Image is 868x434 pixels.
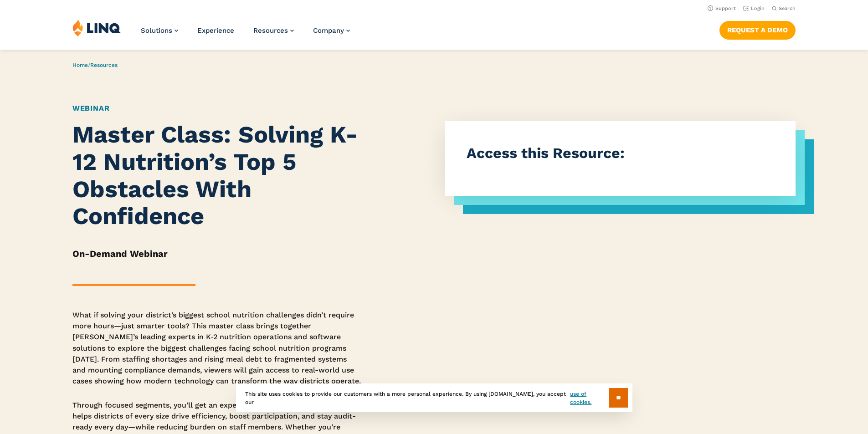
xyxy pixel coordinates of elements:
[141,26,178,35] a: Solutions
[141,26,172,35] span: Solutions
[253,26,294,35] a: Resources
[141,19,350,49] nav: Primary Navigation
[72,62,88,68] a: Home
[719,21,796,39] a: Request a Demo
[253,26,288,35] span: Resources
[570,390,609,406] a: use of cookies.
[772,5,796,12] button: Open Search Bar
[72,121,361,230] h1: Master Class: Solving K-12 Nutrition’s Top 5 Obstacles With Confidence
[719,19,796,39] nav: Button Navigation
[743,5,765,11] a: Login
[236,383,632,412] div: This site uses cookies to provide our customers with a more personal experience. By using [DOMAIN...
[72,310,361,387] p: What if solving your district’s biggest school nutrition challenges didn’t require more hours—jus...
[467,144,625,162] strong: Access this Resource:
[90,62,118,68] a: Resources
[72,62,118,68] span: /
[779,5,796,11] span: Search
[313,26,350,35] a: Company
[72,104,110,112] a: Webinar
[72,247,361,260] h5: On-Demand Webinar
[313,26,344,35] span: Company
[72,19,121,36] img: LINQ | K‑12 Software
[708,5,736,11] a: Support
[197,26,234,35] a: Experience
